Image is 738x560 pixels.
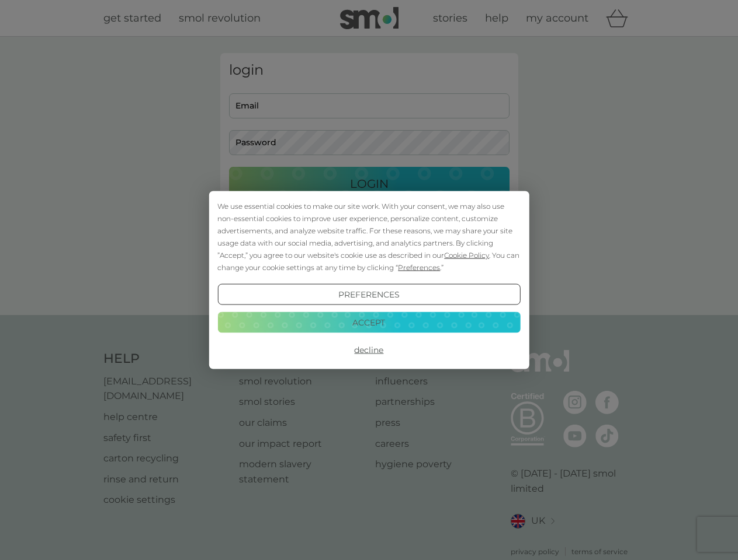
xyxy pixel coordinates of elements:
[398,263,440,272] span: Preferences
[217,339,520,360] button: Decline
[209,191,529,369] div: Cookie Consent Prompt
[217,284,520,305] button: Preferences
[444,251,489,260] span: Cookie Policy
[217,200,520,274] div: We use essential cookies to make our site work. With your consent, we may also use non-essential ...
[217,311,520,332] button: Accept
